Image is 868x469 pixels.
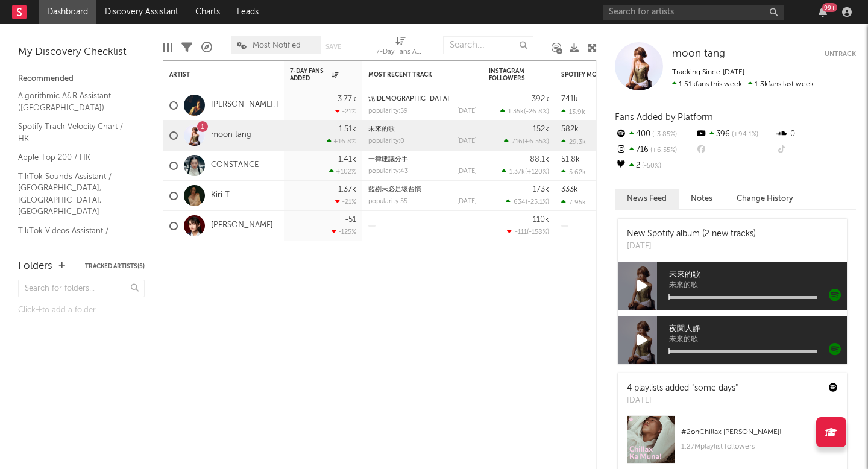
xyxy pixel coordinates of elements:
[332,228,356,236] div: -125 %
[211,100,280,110] a: [PERSON_NAME].T
[163,30,172,65] div: Edit Columns
[502,168,549,175] div: ( )
[672,81,814,88] span: 1.3k fans last week
[669,336,847,344] span: 未來的歌
[18,170,133,218] a: TikTok Sounds Assistant / [GEOGRAPHIC_DATA], [GEOGRAPHIC_DATA], [GEOGRAPHIC_DATA]
[18,72,145,86] div: Recommended
[504,137,549,145] div: ( )
[368,168,408,175] div: popularity: 43
[508,109,524,115] span: 1.35k
[85,263,145,269] button: Tracked Artists(5)
[181,30,192,65] div: Filters
[532,95,549,103] div: 392k
[329,168,356,175] div: +102 %
[368,96,449,102] a: 泥[DEMOGRAPHIC_DATA]
[368,156,408,163] a: 一律建議分手
[338,95,356,103] div: 3.77k
[335,198,356,206] div: -21 %
[368,71,459,78] div: Most Recent Track
[725,189,805,209] button: Change History
[649,147,677,154] span: +6.55 %
[627,382,738,395] div: 4 playlists added
[615,189,679,209] button: News Feed
[561,71,652,78] div: Spotify Monthly Listeners
[368,186,421,193] a: 藍剔未必是壞習慣
[211,130,251,140] a: moon tang
[695,142,775,158] div: --
[18,45,145,60] div: My Discovery Checklist
[327,137,356,145] div: +16.8 %
[514,199,526,206] span: 634
[640,163,661,169] span: -50 %
[18,303,145,318] div: Click to add a folder.
[561,125,579,133] div: 582k
[681,439,838,454] div: 1.27M playlist followers
[515,229,527,236] span: -111
[527,199,547,206] span: -25.1 %
[672,69,744,76] span: Tracking Since: [DATE]
[695,127,775,142] div: 396
[561,186,578,194] div: 333k
[533,186,549,194] div: 173k
[335,107,356,115] div: -21 %
[338,186,356,194] div: 1.37k
[561,198,586,206] div: 7.95k
[627,395,738,407] div: [DATE]
[679,189,725,209] button: Notes
[506,198,549,206] div: ( )
[681,425,838,439] div: # 2 on Chillax [PERSON_NAME]!
[169,71,260,78] div: Artist
[368,198,407,205] div: popularity: 55
[253,42,301,49] span: Most Notified
[819,7,827,17] button: 99+
[376,30,424,65] div: 7-Day Fans Added (7-Day Fans Added)
[615,113,713,122] span: Fans Added by Platform
[776,142,856,158] div: --
[627,228,756,241] div: New Spotify album (2 new tracks)
[512,139,523,145] span: 716
[530,156,549,163] div: 88.1k
[211,160,259,171] a: CONSTANCE
[692,384,738,392] a: "some days"
[533,216,549,224] div: 110k
[376,45,424,60] div: 7-Day Fans Added (7-Day Fans Added)
[825,48,856,60] button: Untrack
[368,108,408,115] div: popularity: 59
[338,156,356,163] div: 1.41k
[211,221,273,231] a: [PERSON_NAME]
[561,168,586,176] div: 5.62k
[443,36,533,54] input: Search...
[18,280,145,297] input: Search for folders...
[650,131,677,138] span: -3.85 %
[672,49,725,59] span: moon tang
[325,43,341,50] button: Save
[368,156,477,163] div: 一律建議分手
[500,107,549,115] div: ( )
[533,125,549,133] div: 152k
[526,109,547,115] span: -26.8 %
[368,126,395,133] a: 未來的歌
[627,241,756,253] div: [DATE]
[368,96,477,102] div: 泥菩薩
[290,68,329,82] span: 7-Day Fans Added
[368,186,477,193] div: 藍剔未必是壞習慣
[457,198,477,205] div: [DATE]
[509,169,525,175] span: 1.37k
[457,168,477,175] div: [DATE]
[615,127,695,142] div: 400
[18,224,133,272] a: TikTok Videos Assistant / [GEOGRAPHIC_DATA], [GEOGRAPHIC_DATA], [GEOGRAPHIC_DATA]
[669,268,847,282] span: 未來的歌
[669,322,847,336] span: 夜闌人靜
[201,30,212,65] div: A&R Pipeline
[489,68,531,82] div: Instagram Followers
[561,108,585,116] div: 13.9k
[529,229,547,236] span: -158 %
[18,259,52,274] div: Folders
[822,3,837,12] div: 99 +
[524,139,547,145] span: +6.55 %
[561,95,578,103] div: 741k
[457,138,477,145] div: [DATE]
[615,158,695,174] div: 2
[672,81,742,88] span: 1.51k fans this week
[18,151,133,164] a: Apple Top 200 / HK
